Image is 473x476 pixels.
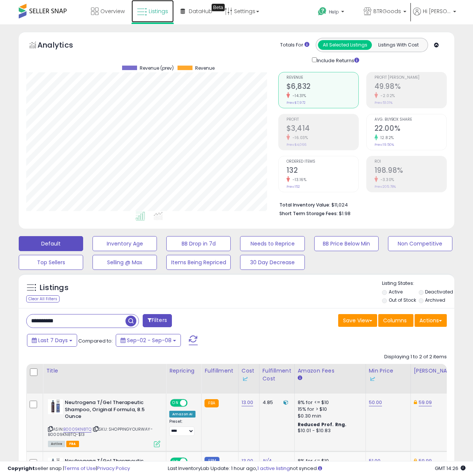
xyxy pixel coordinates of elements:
a: Terms of Use [64,465,96,472]
small: Prev: $7,972 [286,100,306,105]
span: All listings currently available for purchase on Amazon [48,441,65,447]
div: Last InventoryLab Update: 1 hour ago, not synced. [168,465,466,472]
span: Profit [PERSON_NAME] [375,76,446,80]
p: Listing States: [382,280,454,287]
div: Clear All Filters [26,295,60,302]
div: Tooltip anchor [212,4,225,11]
button: 30 Day Decrease [240,255,304,270]
strong: Copyright [7,465,35,472]
span: BTRGoods [373,7,401,15]
li: $11,024 [279,200,441,209]
button: Columns [378,314,413,327]
span: Overview [100,7,125,15]
span: Columns [383,317,407,324]
span: | SKU: SHOPPINGYOURWAY-B0009KN8TQ-$13 [48,426,153,437]
span: Avg. Buybox Share [375,118,446,122]
div: Min Price [369,367,407,383]
button: Non Competitive [388,236,452,251]
a: 50.00 [369,399,382,406]
div: Some or all of the values in this column are provided from Inventory Lab. [242,375,256,383]
div: Some or all of the values in this column are provided from Inventory Lab. [369,375,407,383]
a: B0009KN8TQ [63,426,91,433]
i: Get Help [318,7,327,16]
div: Cost [242,367,256,383]
span: FBA [66,441,79,447]
a: Privacy Policy [97,465,130,472]
label: Deactivated [425,289,453,295]
div: 8% for <= $10 [298,399,360,406]
b: Neutrogena T/Gel Therapeutic Shampoo, Original Formula, 8.5 Ounce [65,399,156,422]
span: ON [171,400,180,406]
span: Hi [PERSON_NAME] [423,7,451,15]
b: Short Term Storage Fees: [279,210,338,217]
div: 4.85 [263,399,289,406]
div: Totals For [280,42,309,49]
a: 1 active listing [257,465,290,472]
small: Prev: 152 [286,184,300,189]
small: Prev: 205.78% [375,184,396,189]
a: Help [312,1,357,24]
span: Listings [149,7,168,15]
button: Filters [143,314,172,327]
button: BB Drop in 7d [166,236,231,251]
label: Active [389,289,403,295]
div: Include Returns [306,56,368,64]
h2: 198.98% [375,166,446,176]
span: Compared to: [78,337,113,344]
h5: Analytics [37,40,88,52]
small: -3.30% [378,177,394,183]
span: Revenue [195,66,215,71]
a: Hi [PERSON_NAME] [413,7,456,24]
button: Save View [338,314,377,327]
small: Prev: 51.01% [375,100,392,105]
div: Preset: [169,419,195,436]
div: $0.30 min [298,413,360,419]
small: Amazon Fees. [298,375,302,382]
span: OFF [187,400,198,406]
span: Profit [286,118,358,122]
div: ASIN: [48,399,160,446]
button: Actions [415,314,447,327]
small: -2.02% [378,93,395,99]
small: -16.03% [290,135,308,141]
small: Prev: $4,066 [286,142,306,147]
span: Help [329,9,339,15]
div: Title [46,367,163,375]
button: BB Price Below Min [314,236,379,251]
small: Prev: 19.50% [375,142,394,147]
button: Listings With Cost [372,40,425,50]
button: Default [19,236,83,251]
h2: 132 [286,166,358,176]
span: $1.98 [339,210,351,217]
span: Ordered Items [286,160,358,164]
div: Fulfillment Cost [263,367,291,383]
div: 15% for > $10 [298,406,360,413]
b: Total Inventory Value: [279,202,330,208]
button: Selling @ Max [93,255,157,270]
button: Top Sellers [19,255,83,270]
img: InventoryLab Logo [242,375,249,383]
button: Sep-02 - Sep-08 [116,334,181,347]
img: InventoryLab Logo [369,375,376,383]
button: Last 7 Days [27,334,77,347]
h2: $6,832 [286,82,358,92]
label: Archived [425,297,445,303]
label: Out of Stock [389,297,416,303]
span: Sep-02 - Sep-08 [127,337,172,344]
button: Items Being Repriced [166,255,231,270]
h5: Listings [40,283,69,293]
span: DataHub [189,7,212,15]
small: -13.16% [290,177,307,183]
small: -14.31% [290,93,306,99]
b: Reduced Prof. Rng. [298,421,347,428]
div: $10.01 - $10.83 [298,428,360,434]
div: Amazon AI [169,411,195,418]
div: Amazon Fees [298,367,363,375]
h2: $3,414 [286,124,358,134]
span: Revenue [286,76,358,80]
img: 41IsdwIMNCL._SL40_.jpg [48,399,63,414]
button: Inventory Age [93,236,157,251]
button: All Selected Listings [318,40,372,50]
div: Repricing [169,367,198,375]
span: 2025-09-16 14:26 GMT [435,465,466,472]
